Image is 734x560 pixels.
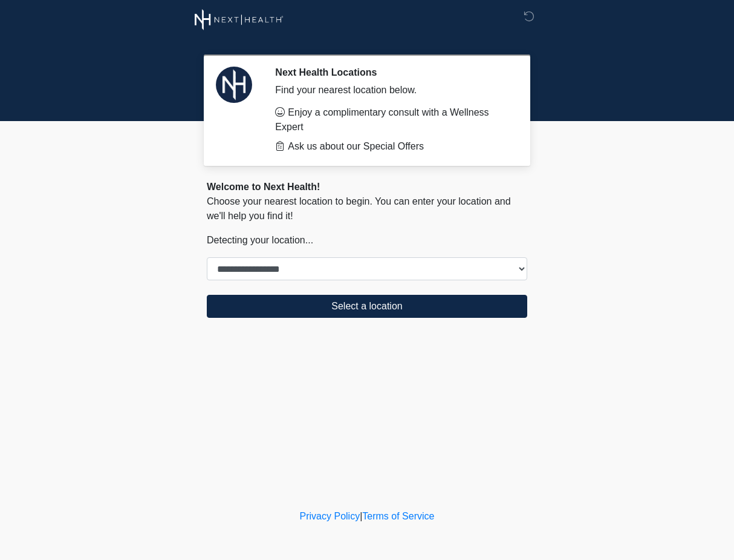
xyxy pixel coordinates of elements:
a: Terms of Service [362,511,434,521]
h2: Next Health Locations [275,67,509,78]
a: | [360,511,362,521]
div: Find your nearest location below. [275,83,509,97]
span: Detecting your location... [207,235,313,245]
img: Agent Avatar [216,67,252,103]
div: Welcome to Next Health! [207,180,527,194]
a: Privacy Policy [300,511,360,521]
li: Ask us about our Special Offers [275,139,509,154]
button: Select a location [207,295,527,318]
img: Next Health Wellness Logo [195,9,284,30]
span: Choose your nearest location to begin. You can enter your location and we'll help you find it! [207,196,511,221]
li: Enjoy a complimentary consult with a Wellness Expert [275,105,509,134]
